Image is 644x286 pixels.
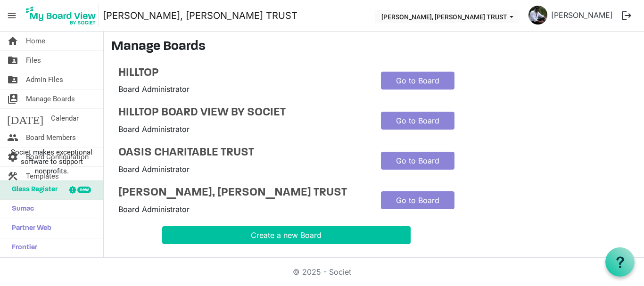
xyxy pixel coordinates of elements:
[118,106,367,120] a: HILLTOP BOARD VIEW BY SOCIET
[23,4,99,27] img: My Board View Logo
[381,112,454,130] a: Go to Board
[26,32,45,50] span: Home
[381,72,454,90] a: Go to Board
[7,90,18,108] span: switch_account
[381,191,454,209] a: Go to Board
[118,146,367,160] a: OASIS CHARITABLE TRUST
[528,6,547,25] img: hSUB5Hwbk44obJUHC4p8SpJiBkby1CPMa6WHdO4unjbwNk2QqmooFCj6Eu6u6-Q6MUaBHHRodFmU3PnQOABFnA_thumb.png
[293,267,351,277] a: © 2025 - Societ
[617,6,636,25] button: logout
[103,6,297,25] a: [PERSON_NAME], [PERSON_NAME] TRUST
[118,204,190,214] span: Board Administrator
[7,109,43,128] span: [DATE]
[77,187,91,193] div: new
[26,90,75,108] span: Manage Boards
[26,128,76,147] span: Board Members
[118,186,367,200] a: [PERSON_NAME], [PERSON_NAME] TRUST
[23,4,103,27] a: My Board View Logo
[51,109,79,128] span: Calendar
[26,51,41,70] span: Files
[375,10,520,23] button: THERESA BHAVAN, IMMANUEL CHARITABLE TRUST dropdownbutton
[7,238,37,257] span: Frontier
[7,128,18,147] span: people
[162,255,411,267] div: Spread the word! Tell your friends about My Board View
[381,152,454,170] a: Go to Board
[7,219,51,238] span: Partner Web
[118,164,190,174] span: Board Administrator
[3,7,21,25] span: menu
[118,84,190,94] span: Board Administrator
[7,32,18,50] span: home
[118,124,190,134] span: Board Administrator
[162,226,411,244] button: Create a new Board
[7,70,18,89] span: folder_shared
[26,70,63,89] span: Admin Files
[118,66,367,80] a: HILLTOP
[111,39,636,55] h3: Manage Boards
[7,51,18,70] span: folder_shared
[7,200,34,219] span: Sumac
[547,6,617,25] a: [PERSON_NAME]
[4,147,99,176] span: Societ makes exceptional software to support nonprofits.
[7,180,58,199] span: Glass Register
